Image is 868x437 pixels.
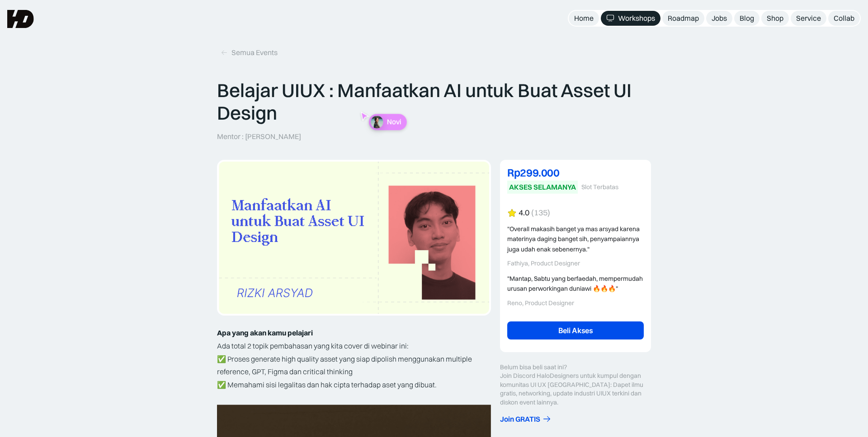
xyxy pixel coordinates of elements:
a: Home [569,11,599,26]
div: Workshops [618,14,655,23]
a: Workshops [601,11,660,26]
div: Home [574,14,594,23]
div: Reno, Product Designer [507,299,644,307]
strong: Apa yang akan kamu pelajari [217,328,313,337]
div: Belum bisa beli saat ini? Join Discord HaloDesigners untuk kumpul dengan komunitas UI UX [GEOGRAP... [500,363,651,407]
a: Beli Akses [507,321,644,339]
a: Blog [734,11,759,26]
p: Novi [387,118,401,126]
div: AKSES SELAMANYA [509,182,576,192]
p: ✅ Proses generate high quality asset yang siap dipolish menggunakan multiple reference, GPT, Figm... [217,353,491,391]
div: Shop [767,14,783,23]
p: Ada total 2 topik pembahasan yang kita cover di webinar ini: [217,339,491,353]
div: Fathiya, Product Designer [507,260,644,267]
div: Join GRATIS [500,414,540,424]
a: Jobs [706,11,732,26]
div: Slot Terbatas [581,183,618,191]
div: Service [796,14,821,23]
a: Collab [828,11,860,26]
p: Mentor : [PERSON_NAME] [217,132,301,141]
p: Belajar UIUX : Manfaatkan AI untuk Buat Asset UI Design [217,79,651,125]
a: Service [791,11,826,26]
div: Roadmap [668,14,699,23]
a: Join GRATIS [500,414,651,424]
div: Semua Events [231,48,278,57]
div: (135) [531,208,550,218]
a: Shop [761,11,789,26]
div: 4.0 [519,208,529,218]
p: ‍ [217,391,491,404]
div: Collab [834,14,854,23]
a: Semua Events [217,45,281,60]
a: Roadmap [662,11,704,26]
div: Rp299.000 [507,167,644,178]
div: "Mantap, Sabtu yang berfaedah, mempermudah urusan perworkingan duniawi 🔥🔥🔥" [507,274,644,294]
div: "Overall makasih banget ya mas arsyad karena materinya daging banget sih, penyampaiannya juga uda... [507,224,644,254]
div: Jobs [712,14,727,23]
div: Blog [740,14,754,23]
